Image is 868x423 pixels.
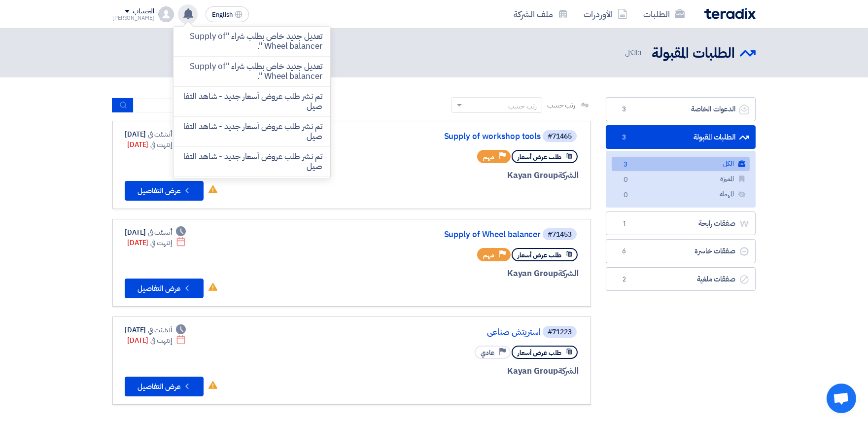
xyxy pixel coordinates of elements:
[148,325,172,335] span: أنشئت في
[181,32,322,51] p: تعديل جديد خاص بطلب شراء "Supply of Wheel balancer ".
[558,169,579,181] span: الشركة
[548,329,572,336] div: #71223
[125,325,186,335] div: [DATE]
[558,267,579,280] span: الشركة
[483,250,494,260] span: مهم
[158,6,174,22] img: profile_test.png
[344,328,541,337] a: استريتش صناعى
[127,238,186,248] div: [DATE]
[625,47,644,59] span: الكل
[342,267,579,280] div: Kayan Group
[606,267,756,291] a: صفقات ملغية2
[344,230,541,239] a: Supply of Wheel balancer
[148,227,172,238] span: أنشئت في
[612,172,750,186] a: المميزة
[606,239,756,263] a: صفقات خاسرة6
[606,97,756,121] a: الدعوات الخاصة3
[548,231,572,238] div: #71453
[620,175,631,185] span: 0
[134,98,272,113] input: ابحث بعنوان أو رقم الطلب
[827,384,856,413] div: Open chat
[181,62,322,81] p: تعديل جديد خاص بطلب شراء "Supply of Wheel balancer ".
[127,140,186,150] div: [DATE]
[637,47,642,58] span: 3
[548,133,572,140] div: #71465
[508,101,537,111] div: رتب حسب
[558,365,579,377] span: الشركة
[181,92,322,111] p: تم نشر طلب عروض أسعار جديد - شاهد التفاصيل
[518,152,561,162] span: طلب عرض أسعار
[181,152,322,172] p: تم نشر طلب عروض أسعار جديد - شاهد التفاصيل
[518,250,561,260] span: طلب عرض أسعار
[344,132,541,141] a: Supply of workshop tools
[483,152,494,162] span: مهم
[150,335,172,346] span: إنتهت في
[133,7,154,16] div: الحساب
[481,348,494,357] span: عادي
[125,129,186,140] div: [DATE]
[125,181,204,201] button: عرض التفاصيل
[125,227,186,238] div: [DATE]
[618,275,630,284] span: 2
[612,187,750,202] a: المهملة
[618,105,630,114] span: 3
[518,348,561,357] span: طلب عرض أسعار
[181,122,322,141] p: تم نشر طلب عروض أسعار جديد - شاهد التفاصيل
[618,219,630,229] span: 1
[704,8,756,19] img: Teradix logo
[612,157,750,171] a: الكل
[150,140,172,150] span: إنتهت في
[576,2,635,26] a: الأوردرات
[652,44,735,63] h2: الطلبات المقبولة
[206,6,249,22] button: English
[506,2,576,26] a: ملف الشركة
[547,100,575,110] span: رتب حسب
[342,169,579,182] div: Kayan Group
[342,365,579,378] div: Kayan Group
[606,211,756,236] a: صفقات رابحة1
[620,160,631,170] span: 3
[125,279,204,298] button: عرض التفاصيل
[618,247,630,256] span: 6
[125,377,204,396] button: عرض التفاصيل
[127,335,186,346] div: [DATE]
[635,2,693,26] a: الطلبات
[606,125,756,149] a: الطلبات المقبولة3
[212,11,233,18] span: English
[148,129,172,140] span: أنشئت في
[150,238,172,248] span: إنتهت في
[620,190,631,201] span: 0
[618,133,630,142] span: 3
[112,15,154,21] div: [PERSON_NAME]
